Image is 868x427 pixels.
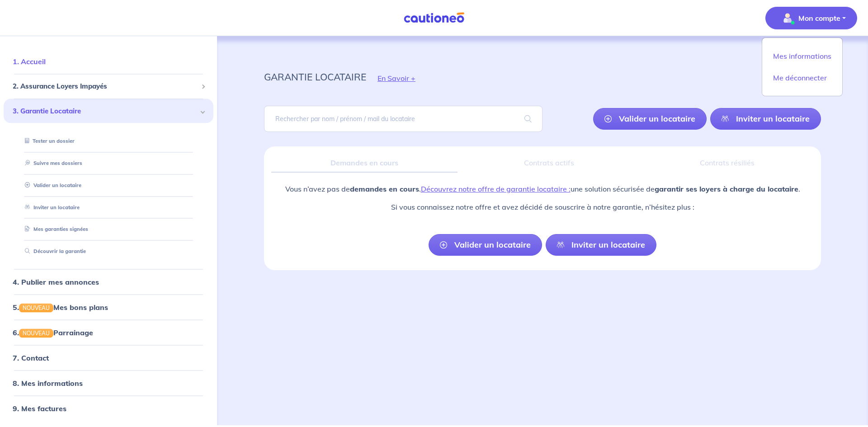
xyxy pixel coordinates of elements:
[4,272,213,291] div: 4. Publier mes annonces
[13,57,46,66] a: 1. Accueil
[13,404,66,413] a: 9. Mes factures
[366,65,427,91] button: En Savoir +
[4,399,213,418] div: 9. Mes factures
[21,160,82,166] a: Suivre mes dossiers
[798,13,840,23] p: Mon compte
[546,234,656,256] a: Inviter un locataire
[21,204,80,210] a: Inviter un locataire
[421,184,571,193] a: Découvrez notre offre de garantie locataire :
[4,349,213,367] div: 7. Contact
[710,108,821,130] a: Inviter un locataire
[13,353,49,362] a: 7. Contact
[4,324,213,342] div: 6.NOUVEAUParrainage
[13,106,198,116] span: 3. Garantie Locataire
[14,155,203,170] div: Suivre mes dossiers
[765,7,857,29] button: illu_account_valid_menu.svgMon compte
[264,106,542,132] input: Rechercher par nom / prénom / mail du locataire
[655,184,798,193] strong: garantir ses loyers à charge du locataire
[766,70,839,85] a: Me déconnecter
[780,11,795,25] img: illu_account_valid_menu.svg
[593,108,707,130] a: Valider un locataire
[13,379,83,388] a: 8. Mes informations
[14,178,203,192] div: Valider un locataire
[285,202,800,212] p: Si vous connaissez notre offre et avez décidé de souscrire à notre garantie, n’hésitez plus :
[13,302,108,311] a: 5.NOUVEAUMes bons plans
[429,234,542,256] a: Valider un locataire
[13,277,99,286] a: 4. Publier mes annonces
[21,182,81,188] a: Valider un locataire
[762,38,843,96] div: illu_account_valid_menu.svgMon compte
[14,134,203,149] div: Tester un dossier
[13,81,198,92] span: 2. Assurance Loyers Impayés
[14,244,203,259] div: Découvrir la garantie
[14,222,203,237] div: Mes garanties signées
[264,69,366,85] p: garantie locataire
[21,226,88,232] a: Mes garanties signées
[514,106,542,131] span: search
[4,374,213,392] div: 8. Mes informations
[350,184,419,193] strong: demandes en cours
[400,12,468,23] img: Cautioneo
[14,200,203,215] div: Inviter un locataire
[285,183,800,194] p: Vous n’avez pas de . une solution sécurisée de .
[766,49,839,63] a: Mes informations
[4,298,213,316] div: 5.NOUVEAUMes bons plans
[4,78,213,95] div: 2. Assurance Loyers Impayés
[13,328,93,337] a: 6.NOUVEAUParrainage
[21,248,86,254] a: Découvrir la garantie
[21,138,75,144] a: Tester un dossier
[4,99,213,123] div: 3. Garantie Locataire
[4,52,213,70] div: 1. Accueil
